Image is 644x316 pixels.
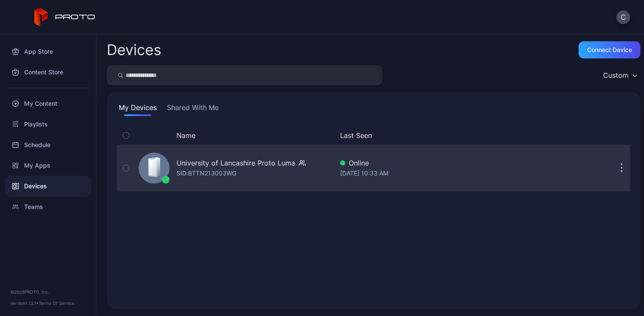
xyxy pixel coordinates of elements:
[579,41,641,58] button: Connect device
[340,168,522,178] div: [DATE] 10:33 AM
[117,102,158,116] button: My Devices
[340,158,522,168] div: Online
[525,130,603,141] div: Update Device
[5,114,91,135] a: Playlists
[176,158,295,168] div: University of Lancashire Proto Luma
[10,288,86,295] div: © 2025 PROTO, Inc.
[340,130,518,141] button: Last Seen
[5,135,91,155] a: Schedule
[5,93,91,114] a: My Content
[5,155,91,176] a: My Apps
[10,301,39,306] span: Version 1.13.1 •
[176,130,195,141] button: Name
[603,71,629,80] div: Custom
[5,196,91,217] a: Teams
[107,42,161,58] h2: Devices
[613,130,630,141] div: Options
[5,62,91,83] a: Content Store
[5,41,91,62] a: App Store
[165,102,220,116] button: Shared With Me
[599,65,641,85] button: Custom
[587,46,632,53] div: Connect device
[5,176,91,196] a: Devices
[39,301,74,306] a: Terms Of Service
[616,10,630,24] button: C
[176,168,236,178] div: SID: BTTN213003WG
